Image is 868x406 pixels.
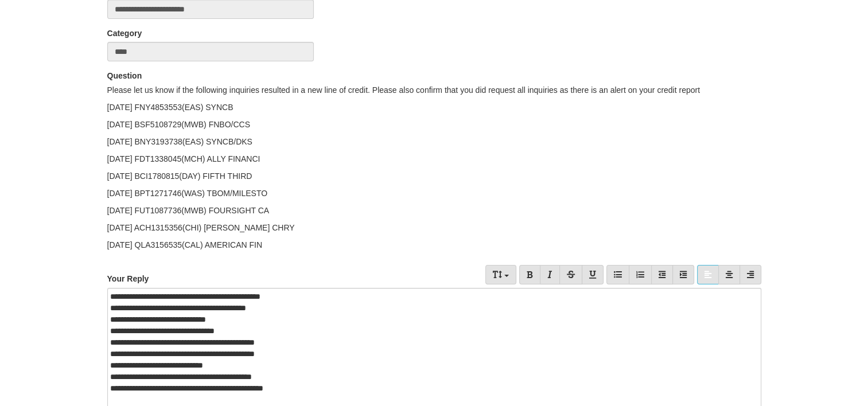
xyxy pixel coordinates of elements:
[540,265,560,284] a: Italic (Ctrl/Cmd+I)
[107,170,761,182] p: [DATE] BCI1780815(DAY) FIFTH THIRD
[739,265,761,284] a: Align Right (Ctrl/Cmd+R)
[718,265,740,284] a: Center (Ctrl/Cmd+E)
[672,265,694,284] a: Indent (Tab)
[107,28,142,39] label: Category
[651,265,673,284] a: Reduce indent (Shift+Tab)
[606,265,629,284] a: Bullet list
[107,136,761,147] p: [DATE] BNY3193738(EAS) SYNCB/DKS
[107,205,761,216] p: [DATE] FUT1087736(MWB) FOURSIGHT CA
[485,265,516,284] a: Font Size
[107,153,761,165] p: [DATE] FDT1338045(MCH) ALLY FINANCI
[519,265,540,284] a: Bold (Ctrl/Cmd+B)
[107,119,761,130] p: [DATE] BSF5108729(MWB) FNBO/CCS
[107,70,142,81] label: Question
[559,265,582,284] a: Strikethrough
[697,265,719,284] a: Align Left (Ctrl/Cmd+L)
[629,265,652,284] a: Number list
[107,265,149,284] label: Your Reply
[107,101,761,113] p: [DATE] FNY4853553(EAS) SYNCB
[107,239,761,251] p: [DATE] QLA3156535(CAL) AMERICAN FIN
[107,222,761,233] p: [DATE] ACH1315356(CHI) [PERSON_NAME] CHRY
[107,188,761,199] p: [DATE] BPT1271746(WAS) TBOM/MILESTO
[107,84,761,96] p: Please let us know if the following inquiries resulted in a new line of credit. Please also confi...
[582,265,604,284] a: Underline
